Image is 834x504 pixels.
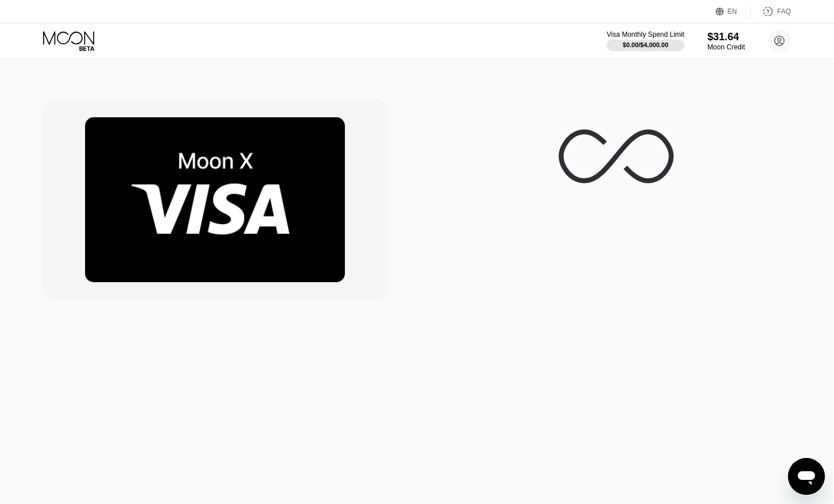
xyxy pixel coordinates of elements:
div: Visa Monthly Spend Limit$0.00/$4,000.00 [606,30,684,51]
div: $31.64Moon Credit [708,31,745,51]
iframe: Button to launch messaging window, conversation in progress [788,458,825,495]
div: Moon Credit [708,43,745,51]
div: Visa Monthly Spend Limit [606,30,684,39]
div: EN [728,7,737,16]
div: EN [716,6,751,17]
div: $0.00 / $4,000.00 [622,41,668,48]
div: $31.64 [708,31,745,43]
div: FAQ [751,6,791,17]
div: FAQ [777,7,791,16]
